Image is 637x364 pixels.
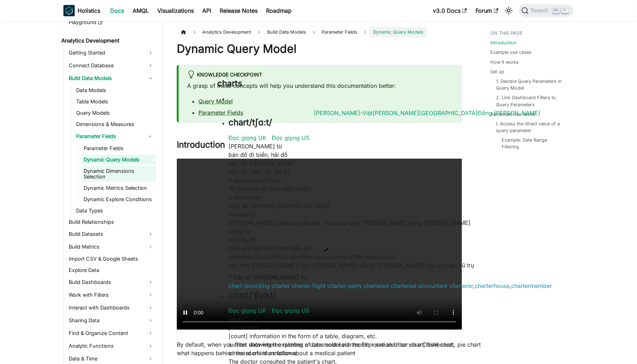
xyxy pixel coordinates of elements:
a: Parameter Fields [198,109,243,116]
div: plural charts [229,323,637,332]
img: Holistics [63,5,75,16]
div: knowledge checkpoint [187,70,453,80]
a: charter-party [327,282,362,289]
span: noun [229,315,242,323]
a: Getting Started [67,47,156,58]
a: Release Notes [215,5,262,16]
a: Table Models [74,97,156,107]
a: Sharing Data [67,315,156,326]
a: Build Metrics [67,241,156,252]
div: [count] information in the form of a table, diagram, etc. [229,332,637,340]
kbd: K [562,7,569,13]
h1: Dynamic Query Model [177,42,462,56]
a: v3.0 Docs [429,5,471,16]
a: Data Types [74,206,156,216]
p: By default, when you filter data when exploring a data model via the Exploration UI or via a Dash... [177,340,462,357]
a: Analytics Development [59,36,156,46]
a: Đồng [PERSON_NAME] [478,109,540,116]
a: Dynamic Metrics Selection [81,183,156,193]
div: a temperature chart [229,176,637,184]
div: đồ thị nhiệt độ (của một người) [229,184,637,193]
div: a sales chart [229,193,637,201]
a: Dimensions & Measures [74,119,156,129]
a: Đọc giọng US [272,307,309,314]
a: chartermember [511,282,552,289]
b: Holistics [78,6,100,15]
a: 1. Declare Query Parameters in Query Model [496,78,566,91]
div: các nhà [PERSON_NAME] học [PERSON_NAME] dõi kỹ [PERSON_NAME] của con tàu vũ trụ [229,261,637,269]
a: Find & Organize Content [67,328,156,339]
a: Build Dashboards [67,277,156,288]
a: Query Models [74,108,156,118]
a: Set up [490,68,504,75]
span: Dynamic Query Models [370,27,427,37]
a: Dynamic Query Models [81,155,156,165]
a: [PERSON_NAME]-Việt [314,109,373,116]
button: Collapse sidebar category 'Parameter Fields' [143,131,156,142]
span: , , , , , , , , [229,282,552,289]
span: Build Data Models [264,27,310,37]
a: Build Datasets [67,228,156,240]
h2: charts [217,78,637,89]
a: Connect Database [67,60,156,71]
a: Forum [471,5,503,16]
a: Dynamic Explore Conditions [81,194,156,204]
a: chartered [363,282,389,289]
h2: Introduction [177,140,462,153]
span: Search [529,7,553,14]
div: a record of information about a medical patient [229,349,637,357]
a: Build Data Models [67,73,156,84]
a: Data Models [74,85,156,95]
a: Parameter Fields [318,27,361,37]
a: Parameter Fields [74,131,143,142]
a: [PERSON_NAME][GEOGRAPHIC_DATA] [373,109,478,116]
div: the charts [229,210,637,218]
a: Home page [177,27,190,37]
a: AMQL [128,5,153,16]
a: charterhouse [475,282,509,289]
span: /ˈʧɑɚt/ [249,290,276,300]
video: Your browser does not support embedding video, but you can . [177,159,462,330]
p: A grasp of these concepts will help you understand this documentation better: [187,81,453,90]
span: Động từ [229,228,250,235]
a: How it works [490,59,519,66]
a: Interact with Dashboards [67,302,156,313]
a: chart recording [229,282,270,289]
a: Import CSV & Google Sheets [67,254,156,264]
h2: chart [229,117,637,128]
div: vẽ biểu đồ [229,235,637,244]
a: Dynamic Dimensions Selection [81,166,156,182]
div: bản đồ đi biển, hải đồ [229,150,637,159]
a: Query Model [198,98,233,105]
div: theo dõi (ghi vào) trên biểu đồ [229,244,637,252]
div: a chart showing the number of cars sold each month - see also bar chart, flow chart, pie chart [229,340,637,349]
a: Playground [67,17,156,27]
nav: Breadcrumbs [177,27,462,37]
a: Đọc giọng UK [229,134,266,141]
div: [PERSON_NAME] sách các đĩa hát nhạc pop bán [PERSON_NAME] hàng [PERSON_NAME] [229,218,637,227]
a: Đọc giọng US [272,134,309,141]
a: Work with Filters [67,289,156,301]
a: Parameter Fields [81,143,156,153]
a: Introduction [490,39,517,46]
a: charterer [449,282,473,289]
a: Example use cases [490,49,531,56]
a: Docs [106,5,128,16]
span: [PERSON_NAME] từ [229,143,282,150]
span: /t∫ɑ:t/ [249,117,272,127]
a: chartered accountant [391,282,447,289]
a: charter [271,282,290,289]
div: scientists are carefully charting the progress of the spacecraft [229,252,637,261]
a: API [198,5,215,16]
span: Analytics Development [199,27,255,37]
div: biểu đồ bán hàng (của một cửa hàng) [229,201,637,210]
span: Parameter Fields [322,29,357,35]
a: Explore Data [67,265,156,275]
button: Search (Ctrl+K) [519,4,574,17]
h2: chart [229,290,637,301]
a: Đọc giọng UK [229,307,266,314]
a: charter flight [292,282,326,289]
nav: Docs sidebar [56,21,163,364]
a: Visualizations [153,5,198,16]
div: bản đồ [PERSON_NAME] [229,159,637,167]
